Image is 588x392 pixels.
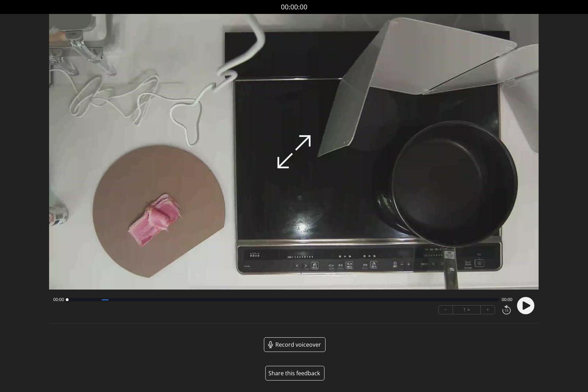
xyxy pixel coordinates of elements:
[53,297,64,302] span: 00:00
[281,2,307,12] a: 00:00:00
[439,306,453,314] button: −
[453,306,481,314] div: 1 ×
[264,337,326,352] a: Record voiceover
[265,366,324,381] button: Share this feedback
[481,306,495,314] button: +
[502,297,512,302] span: 00:00
[275,340,321,349] span: Record voiceover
